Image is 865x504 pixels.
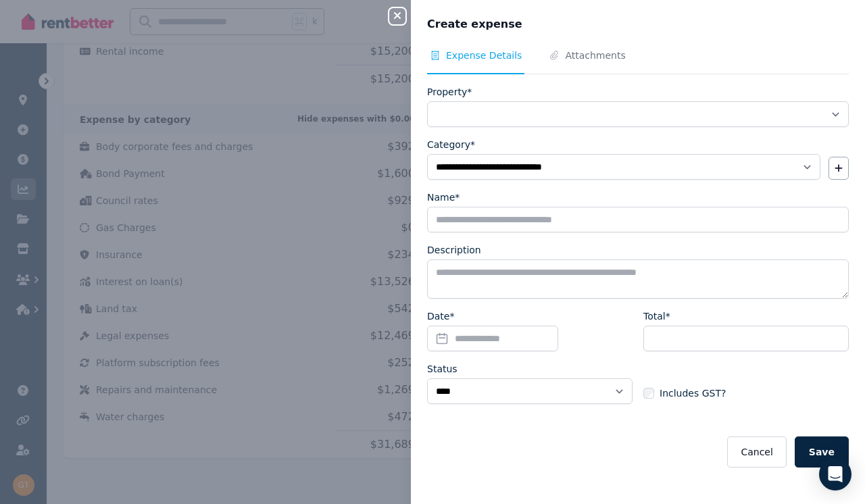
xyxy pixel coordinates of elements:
[427,16,522,32] span: Create expense
[427,138,475,151] label: Category*
[427,309,454,323] label: Date*
[446,49,522,62] span: Expense Details
[565,49,625,62] span: Attachments
[819,458,851,490] div: Open Intercom Messenger
[427,191,460,204] label: Name*
[795,436,849,468] button: Save
[427,49,849,74] nav: Tabs
[427,362,458,376] label: Status
[643,388,654,399] input: Includes GST?
[727,436,786,468] button: Cancel
[643,309,670,323] label: Total*
[660,386,726,400] span: Includes GST?
[427,85,472,99] label: Property*
[427,243,481,257] label: Description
